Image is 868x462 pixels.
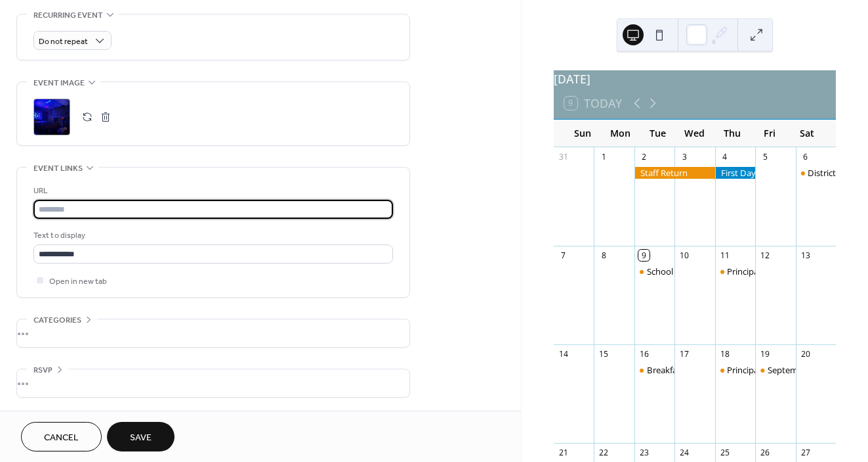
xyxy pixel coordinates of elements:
[638,447,650,458] div: 23
[21,422,102,451] button: Cancel
[558,348,569,359] div: 14
[33,162,83,175] span: Event links
[715,364,755,376] div: Principal Parent Partnership
[638,151,650,162] div: 2
[719,447,730,458] div: 25
[679,151,690,162] div: 3
[679,250,690,261] div: 10
[647,364,756,376] div: Breakfast With The Principal
[639,120,676,147] div: Tue
[800,151,811,162] div: 6
[33,184,390,198] div: URL
[800,447,811,458] div: 27
[17,319,409,347] div: •••
[598,348,610,359] div: 15
[727,364,837,376] div: Principal Parent Partnership
[800,348,811,359] div: 20
[760,151,771,162] div: 5
[558,250,569,261] div: 7
[719,250,730,261] div: 11
[760,250,771,261] div: 12
[17,369,409,397] div: •••
[788,120,825,147] div: Sat
[598,250,610,261] div: 8
[760,348,771,359] div: 19
[676,120,713,147] div: Wed
[33,76,85,90] span: Event image
[634,167,715,179] div: Staff Return
[755,364,795,376] div: September Parent Engagement
[679,447,690,458] div: 24
[598,151,610,162] div: 1
[33,9,103,22] span: Recurring event
[564,120,602,147] div: Sun
[107,422,175,451] button: Save
[719,348,730,359] div: 18
[800,250,811,261] div: 13
[715,167,755,179] div: First Day of School 2025 - 2026
[760,447,771,458] div: 26
[49,275,107,289] span: Open in new tab
[638,348,650,359] div: 16
[130,431,152,445] span: Save
[33,363,52,377] span: RSVP
[751,120,788,147] div: Fri
[634,364,674,376] div: Breakfast With The Principal
[647,266,776,277] div: School Leadership Team Meeting
[558,447,569,458] div: 21
[33,229,390,243] div: Text to display
[44,431,79,445] span: Cancel
[634,266,674,277] div: School Leadership Team Meeting
[602,120,639,147] div: Mon
[679,348,690,359] div: 17
[715,266,755,277] div: Principal Parent Partnership
[558,151,569,162] div: 31
[719,151,730,162] div: 4
[554,70,836,87] div: [DATE]
[727,266,837,277] div: Principal Parent Partnership
[713,120,751,147] div: Thu
[33,313,81,327] span: Categories
[33,99,70,135] div: ;
[598,447,610,458] div: 22
[39,34,88,49] span: Do not repeat
[638,250,650,261] div: 9
[796,167,836,179] div: District 75 Back to School Bash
